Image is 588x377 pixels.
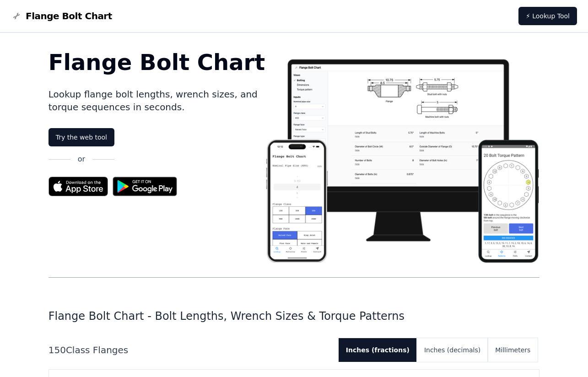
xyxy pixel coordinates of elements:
[265,51,539,263] img: Flange bolt chart app screenshot
[49,177,108,196] img: App Store badge for the Flange Bolt Chart app
[417,338,488,362] button: Inches (decimals)
[49,344,331,356] h2: 150 Class Flanges
[518,7,577,25] a: ⚡ Lookup Tool
[49,88,265,113] p: Lookup flange bolt lengths, wrench sizes, and torque sequences in seconds.
[11,11,22,22] img: Flange Bolt Chart Logo
[49,51,265,73] h1: Flange Bolt Chart
[49,309,540,323] h1: Flange Bolt Chart - Bolt Lengths, Wrench Sizes & Torque Patterns
[78,154,85,165] p: or
[339,338,417,362] button: Inches (fractions)
[11,10,112,22] a: Flange Bolt Chart LogoFlange Bolt Chart
[108,172,182,201] img: Get it on Google Play
[488,338,538,362] button: Millimeters
[26,10,112,22] span: Flange Bolt Chart
[49,128,114,146] a: Try the web tool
